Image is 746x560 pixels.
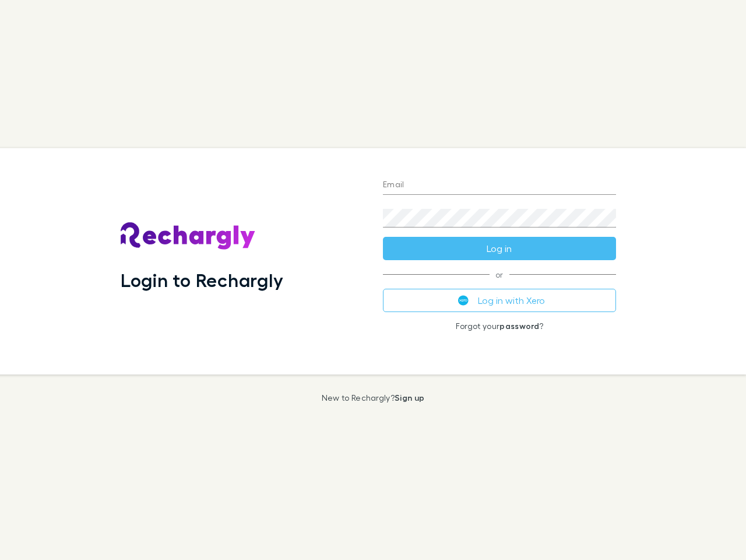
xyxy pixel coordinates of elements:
p: Forgot your ? [383,321,616,331]
img: Xero's logo [458,295,469,306]
a: password [499,321,539,331]
button: Log in with Xero [383,289,616,312]
button: Log in [383,237,616,260]
p: New to Rechargly? [322,393,425,402]
span: or [383,274,616,275]
img: Rechargly's Logo [121,222,256,250]
h1: Login to Rechargly [121,269,283,291]
a: Sign up [395,393,424,402]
